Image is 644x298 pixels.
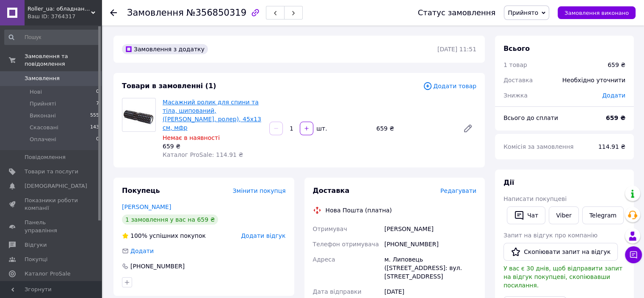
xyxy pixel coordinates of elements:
[423,81,476,91] span: Додати товар
[127,8,184,18] span: Замовлення
[503,92,528,99] span: Знижка
[440,187,476,194] span: Редагувати
[122,214,218,225] div: 1 замовлення у вас на 659 ₴
[163,142,263,150] div: 659 ₴
[383,237,478,252] div: [PHONE_NUMBER]
[30,100,56,108] span: Прийняті
[383,252,478,284] div: м. Липовець ([STREET_ADDRESS]: вул. [STREET_ADDRESS]
[558,6,636,19] button: Замовлення виконано
[122,187,160,195] span: Покупець
[110,8,117,17] div: Повернутися назад
[28,13,102,20] div: Ваш ID: 3764317
[122,44,208,54] div: Замовлення з додатку
[90,112,99,120] span: 555
[503,265,622,289] span: У вас є 30 днів, щоб відправити запит на відгук покупцеві, скопіювавши посилання.
[163,134,220,141] span: Немає в наявності
[25,219,78,234] span: Панель управління
[25,75,60,82] span: Замовлення
[503,143,574,150] span: Комісія за замовлення
[96,100,99,108] span: 7
[459,120,476,137] a: Редагувати
[508,9,538,16] span: Прийнято
[30,112,56,120] span: Виконані
[606,114,625,121] b: 659 ₴
[507,206,545,224] button: Чат
[503,61,527,68] span: 1 товар
[503,178,514,187] span: Дії
[130,232,147,239] span: 100%
[233,187,286,194] span: Змінити покупця
[122,82,216,90] span: Товари в замовленні (1)
[503,77,533,84] span: Доставка
[25,53,102,68] span: Замовлення та повідомлення
[313,256,335,263] span: Адреса
[122,104,155,125] img: Масажний ролик для спини та тіла, шипований, (валик, ролер), 45х13 см, мфр
[25,168,78,175] span: Товари та послуги
[557,71,630,89] div: Необхідно уточнити
[96,88,99,96] span: 0
[503,243,618,261] button: Скопіювати запит на відгук
[122,231,206,240] div: успішних покупок
[96,136,99,143] span: 0
[625,246,642,263] button: Чат з покупцем
[503,232,597,239] span: Запит на відгук про компанію
[30,124,58,131] span: Скасовані
[383,221,478,237] div: [PERSON_NAME]
[503,45,530,53] span: Всього
[25,182,87,190] span: [DEMOGRAPHIC_DATA]
[122,203,171,210] a: [PERSON_NAME]
[25,153,66,161] span: Повідомлення
[25,241,47,249] span: Відгуки
[564,10,629,16] span: Замовлення виконано
[313,226,347,232] span: Отримувач
[30,136,56,143] span: Оплачені
[582,206,624,224] a: Telegram
[503,195,567,202] span: Написати покупцеві
[90,124,99,131] span: 143
[163,99,261,131] a: Масажний ролик для спини та тіла, шипований, ([PERSON_NAME], ролер), 45х13 см, мфр
[30,88,42,96] span: Нові
[608,61,625,69] div: 659 ₴
[241,232,285,239] span: Додати відгук
[323,206,394,214] div: Нова Пошта (платна)
[373,123,456,134] div: 659 ₴
[418,8,496,17] div: Статус замовлення
[130,262,185,270] div: [PHONE_NUMBER]
[437,46,476,53] time: [DATE] 11:51
[313,241,379,248] span: Телефон отримувача
[4,30,100,45] input: Пошук
[313,187,350,195] span: Доставка
[28,5,91,13] span: Roller_ua: обладнання для самомасажу та фітнесу
[598,143,625,150] span: 114.91 ₴
[314,124,328,133] div: шт.
[25,256,47,263] span: Покупці
[549,206,578,224] a: Viber
[25,270,70,278] span: Каталог ProSale
[163,151,243,158] span: Каталог ProSale: 114.91 ₴
[130,248,154,254] span: Додати
[602,92,625,99] span: Додати
[186,8,246,18] span: №356850319
[503,114,558,121] span: Всього до сплати
[25,197,78,212] span: Показники роботи компанії
[313,288,362,295] span: Дата відправки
